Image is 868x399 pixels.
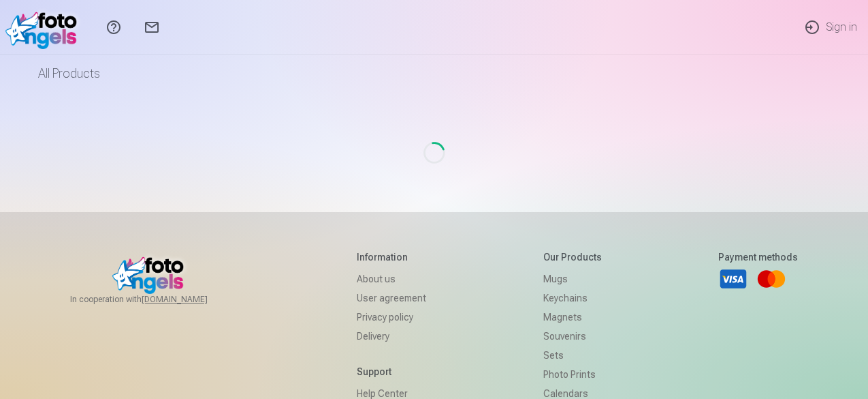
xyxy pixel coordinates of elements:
[543,365,602,384] a: Photo prints
[357,250,426,264] h5: Information
[142,294,240,305] a: [DOMAIN_NAME]
[543,289,602,308] a: Keychains
[543,327,602,346] a: Souvenirs
[718,250,798,264] h5: Payment methods
[543,269,602,289] a: Mugs
[543,346,602,365] a: Sets
[357,308,426,327] a: Privacy policy
[70,294,240,305] span: In cooperation with
[756,264,786,294] a: Mastercard
[357,269,426,289] a: About us
[357,365,426,379] h5: Support
[543,250,602,264] h5: Our products
[357,327,426,346] a: Delivery
[543,308,602,327] a: Magnets
[357,289,426,308] a: User agreement
[718,264,748,294] a: Visa
[5,5,84,49] img: /v1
